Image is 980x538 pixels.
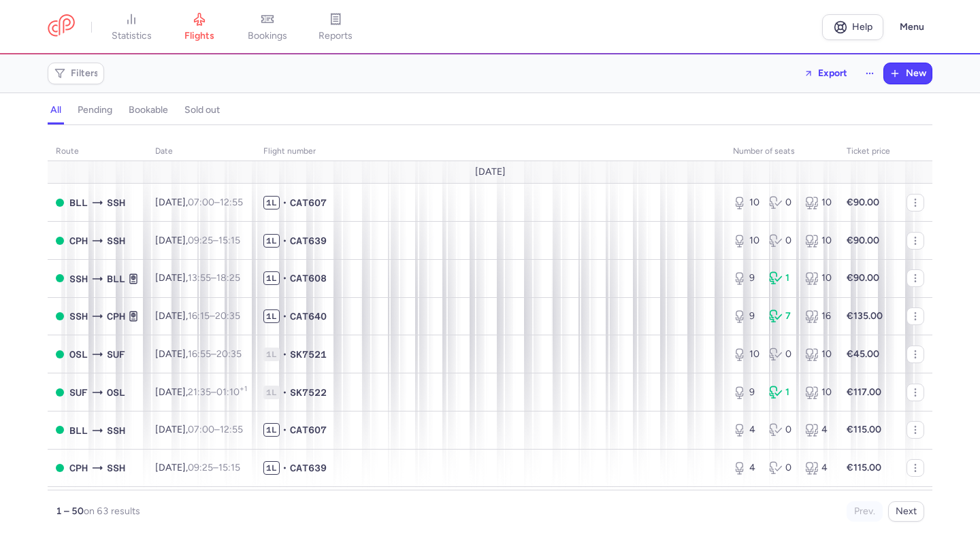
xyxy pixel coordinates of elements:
div: 0 [769,196,794,209]
span: [DATE], [155,310,240,322]
span: • [282,234,287,248]
span: BLL [107,271,125,286]
div: 10 [733,348,758,361]
span: bookings [248,30,287,42]
div: 0 [769,423,794,437]
span: OSL [69,347,88,362]
span: [DATE] [475,167,506,178]
span: 1L [263,348,280,361]
a: CitizenPlane red outlined logo [48,14,75,39]
span: OSL [107,385,125,400]
span: • [282,271,287,285]
div: 9 [733,271,758,285]
span: • [282,348,287,361]
span: SSH [69,309,88,324]
time: 12:55 [220,197,243,208]
time: 07:00 [188,424,214,435]
h4: pending [78,104,112,116]
time: 12:55 [220,424,243,435]
span: – [188,197,243,208]
strong: 1 – 50 [56,505,84,517]
strong: €90.00 [847,235,879,246]
a: flights [165,12,233,42]
span: [DATE], [155,424,243,435]
span: – [188,235,240,246]
span: CAT640 [290,309,327,323]
div: 4 [733,461,758,475]
strong: €45.00 [847,348,879,360]
div: 0 [769,348,794,361]
span: CAT607 [290,423,327,437]
a: bookings [233,12,301,42]
div: 4 [805,423,830,437]
span: – [188,272,240,284]
span: – [188,310,240,322]
strong: €90.00 [847,197,879,208]
h4: bookable [129,104,168,116]
span: 1L [263,196,280,209]
div: 9 [733,309,758,323]
span: [DATE], [155,235,240,246]
span: 1L [263,423,280,437]
span: reports [318,30,353,42]
span: CPH [69,233,88,248]
span: CPH [69,460,88,475]
th: Flight number [255,141,725,162]
span: SSH [107,195,125,210]
span: 1L [263,309,280,323]
time: 20:35 [215,310,240,322]
div: 10 [805,234,830,248]
div: 10 [733,196,758,209]
span: • [282,196,287,209]
div: 1 [769,386,794,399]
div: 9 [733,386,758,399]
span: 1L [263,386,280,399]
span: CAT608 [290,271,327,285]
div: 4 [805,461,830,475]
time: 15:15 [218,235,240,246]
span: Export [818,68,847,78]
div: 10 [805,196,830,209]
strong: €90.00 [847,272,879,284]
h4: all [50,104,61,116]
div: 0 [769,234,794,248]
button: Prev. [847,501,883,522]
span: BLL [69,195,88,210]
span: • [282,423,287,437]
span: statistics [112,30,152,42]
div: 10 [805,386,830,399]
div: 10 [805,271,830,285]
button: New [884,63,932,84]
h4: sold out [184,104,220,116]
time: 16:55 [188,348,211,360]
time: 20:35 [216,348,242,360]
span: SSH [107,460,125,475]
span: [DATE], [155,348,242,360]
div: 10 [805,348,830,361]
div: 1 [769,271,794,285]
span: SUF [107,347,125,362]
span: CAT639 [290,234,327,248]
strong: €117.00 [847,386,881,398]
span: [DATE], [155,197,243,208]
span: [DATE], [155,462,240,473]
span: CAT607 [290,196,327,209]
button: Menu [892,14,932,40]
th: number of seats [725,141,838,162]
span: Help [852,22,872,32]
a: statistics [97,12,165,42]
span: Filters [71,68,99,79]
span: – [188,348,242,360]
span: SSH [107,423,125,438]
div: 10 [733,234,758,248]
time: 21:35 [188,386,211,398]
strong: €115.00 [847,424,881,435]
span: • [282,309,287,323]
span: CPH [107,309,125,324]
span: SSH [107,233,125,248]
time: 01:10 [216,386,247,398]
strong: €115.00 [847,462,881,473]
span: BLL [69,423,88,438]
span: – [188,462,240,473]
span: [DATE], [155,386,247,398]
